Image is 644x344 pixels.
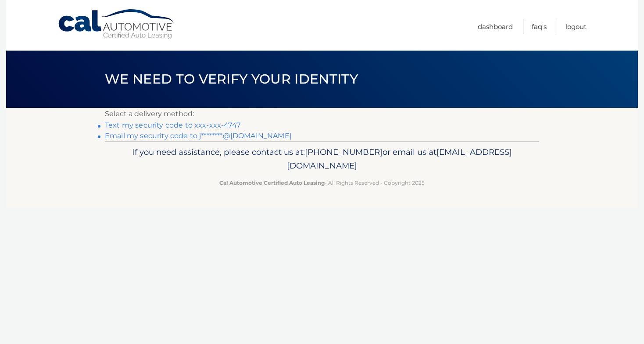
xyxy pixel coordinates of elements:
[111,178,533,187] p: - All Rights Reserved - Copyright 2025
[219,179,325,186] strong: Cal Automotive Certified Auto Leasing
[57,9,176,40] a: Cal Automotive
[111,145,533,173] p: If you need assistance, please contact us at: or email us at
[478,19,513,34] a: Dashboard
[105,108,539,120] p: Select a delivery method:
[565,19,587,34] a: Logout
[105,132,292,140] a: Email my security code to j********@[DOMAIN_NAME]
[532,19,547,34] a: FAQ's
[105,121,240,129] a: Text my security code to xxx-xxx-4747
[105,71,358,87] span: We need to verify your identity
[305,147,383,157] span: [PHONE_NUMBER]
